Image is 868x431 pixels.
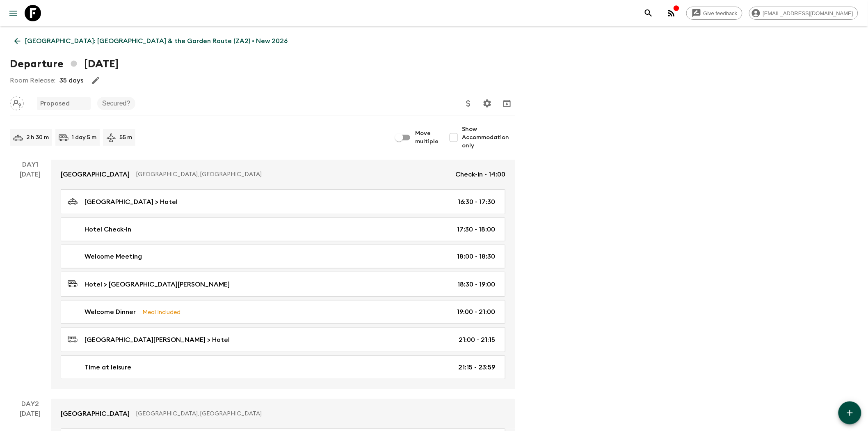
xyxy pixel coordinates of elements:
[61,218,505,241] a: Hotel Check-In17:30 - 18:00
[457,307,495,317] p: 19:00 - 21:00
[10,399,51,409] p: Day 2
[85,362,131,372] p: Time at leisure
[102,99,130,108] p: Secured?
[61,327,505,352] a: [GEOGRAPHIC_DATA][PERSON_NAME] > Hotel21:00 - 21:15
[415,129,439,146] span: Move multiple
[85,197,178,207] p: [GEOGRAPHIC_DATA] > Hotel
[61,355,505,379] a: Time at leisure21:15 - 23:59
[51,160,515,189] a: [GEOGRAPHIC_DATA][GEOGRAPHIC_DATA], [GEOGRAPHIC_DATA]Check-in - 14:00
[61,170,130,179] p: [GEOGRAPHIC_DATA]
[499,95,515,112] button: Archive (Completed, Cancelled or Unsynced Departures only)
[61,245,505,268] a: Welcome Meeting18:00 - 18:30
[136,410,499,418] p: [GEOGRAPHIC_DATA], [GEOGRAPHIC_DATA]
[25,36,288,46] p: [GEOGRAPHIC_DATA]: [GEOGRAPHIC_DATA] & the Garden Route (ZA2) • New 2026
[119,133,132,142] p: 55 m
[699,10,742,16] span: Give feedback
[85,307,136,317] p: Welcome Dinner
[85,335,230,345] p: [GEOGRAPHIC_DATA][PERSON_NAME] > Hotel
[462,125,515,150] span: Show Accommodation only
[640,5,657,21] button: search adventures
[479,95,496,112] button: Settings
[59,76,83,85] p: 35 days
[61,272,505,297] a: Hotel > [GEOGRAPHIC_DATA][PERSON_NAME]18:30 - 19:00
[51,399,515,429] a: [GEOGRAPHIC_DATA][GEOGRAPHIC_DATA], [GEOGRAPHIC_DATA]
[10,33,292,49] a: [GEOGRAPHIC_DATA]: [GEOGRAPHIC_DATA] & the Garden Route (ZA2) • New 2026
[97,97,135,110] div: Secured?
[758,10,858,16] span: [EMAIL_ADDRESS][DOMAIN_NAME]
[136,170,449,179] p: [GEOGRAPHIC_DATA], [GEOGRAPHIC_DATA]
[20,170,41,389] div: [DATE]
[460,95,477,112] button: Update Price, Early Bird Discount and Costs
[61,300,505,324] a: Welcome DinnerMeal Included19:00 - 21:00
[26,133,49,142] p: 2 h 30 m
[10,160,51,170] p: Day 1
[61,189,505,214] a: [GEOGRAPHIC_DATA] > Hotel16:30 - 17:30
[459,335,495,345] p: 21:00 - 21:15
[458,197,495,207] p: 16:30 - 17:30
[10,76,55,85] p: Room Release:
[455,170,505,179] p: Check-in - 14:00
[10,99,24,105] span: Assign pack leader
[85,252,142,261] p: Welcome Meeting
[85,280,230,289] p: Hotel > [GEOGRAPHIC_DATA][PERSON_NAME]
[85,225,131,234] p: Hotel Check-In
[457,225,495,234] p: 17:30 - 18:00
[72,133,96,142] p: 1 day 5 m
[457,252,495,261] p: 18:00 - 18:30
[142,307,180,316] p: Meal Included
[457,280,495,289] p: 18:30 - 19:00
[10,56,119,72] h1: Departure [DATE]
[458,362,495,372] p: 21:15 - 23:59
[61,409,130,419] p: [GEOGRAPHIC_DATA]
[40,99,70,108] p: Proposed
[686,7,742,20] a: Give feedback
[749,7,858,20] div: [EMAIL_ADDRESS][DOMAIN_NAME]
[5,5,21,21] button: menu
